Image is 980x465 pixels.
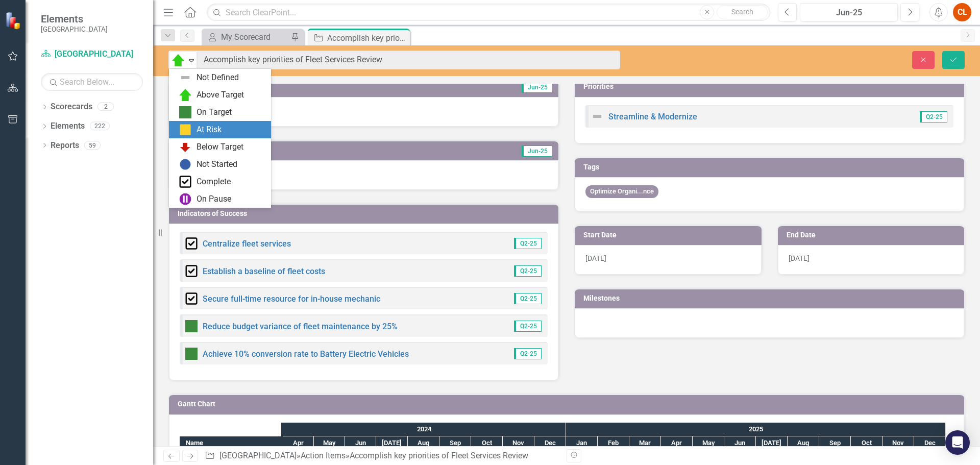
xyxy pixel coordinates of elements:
div: Jun-25 [803,7,894,19]
span: [DATE] [789,254,810,262]
div: At Risk [197,124,222,136]
img: Not Defined [591,110,603,123]
a: Scorecards [51,101,92,113]
img: Complete [185,265,198,277]
span: Q2-25 [920,111,947,123]
h3: Priorities [583,83,959,90]
div: Not Started [197,159,237,170]
div: 2 [97,103,114,111]
div: Nov [883,436,914,450]
span: Search [731,8,753,16]
div: 2024 [283,423,566,436]
img: Complete [185,237,198,250]
span: Q2-25 [514,238,542,249]
img: Above Target [179,89,191,101]
h3: Tags [583,163,959,171]
div: Above Target [197,89,244,101]
div: On Target [197,107,232,118]
button: Search [717,5,768,19]
span: Q2-25 [514,321,542,332]
div: Jan [566,436,598,450]
small: [GEOGRAPHIC_DATA] [41,25,108,33]
div: 222 [90,122,110,131]
img: Not Started [179,158,191,170]
span: Q2-25 [514,265,542,277]
div: 59 [84,141,101,150]
div: Complete [197,176,231,188]
img: At Risk [179,124,191,136]
div: Dec [534,436,566,450]
img: Complete [185,292,198,305]
h3: Gantt Chart [178,400,959,408]
h3: Milestones [583,295,959,302]
button: CL [953,3,971,21]
div: Aug [408,436,439,450]
a: Secure full-time resource for in-house mechanic [203,294,380,304]
div: Accomplish key priorities of Fleet Services Review [350,451,528,460]
input: Search ClearPoint... [207,4,770,21]
div: Jun [345,436,376,450]
a: Centralize fleet services [203,239,291,249]
span: Q2-25 [514,348,542,359]
div: Mar [629,436,661,450]
div: Jun [724,436,756,450]
div: Feb [598,436,629,450]
div: Apr [661,436,693,450]
div: Oct [851,436,883,450]
div: Dec [914,436,946,450]
img: Above Target [172,54,184,66]
img: On Target [185,348,198,360]
div: Jul [756,436,788,450]
div: May [314,436,345,450]
a: [GEOGRAPHIC_DATA] [219,451,297,460]
a: Elements [51,120,85,132]
div: On Pause [197,193,231,205]
input: Search Below... [41,73,143,91]
div: » » [205,450,559,462]
div: Name [180,436,281,449]
button: Jun-25 [800,3,898,21]
div: Sep [439,436,471,450]
img: Not Defined [179,71,191,84]
div: Not Defined [197,72,239,84]
div: Aug [788,436,819,450]
span: Elements [41,13,108,25]
h3: Start Date [583,231,756,239]
div: Below Target [197,141,243,153]
a: Streamline & Modernize [608,112,697,121]
div: May [693,436,724,450]
span: Q2-25 [514,293,542,304]
img: On Target [185,320,198,332]
img: ClearPoint Strategy [5,11,23,29]
img: On Target [179,106,191,118]
a: [GEOGRAPHIC_DATA] [41,48,143,60]
a: Reports [51,140,79,152]
div: Jul [376,436,408,450]
a: Reduce budget variance of fleet maintenance by 25% [203,322,398,331]
h3: Status Update [178,146,401,154]
a: My Scorecard [204,31,288,43]
div: Oct [471,436,503,450]
img: On Pause [179,193,191,205]
div: 2025 [566,423,946,436]
div: Open Intercom Messenger [945,430,970,455]
span: [DATE] [585,254,606,262]
h3: End Date [787,231,960,239]
img: Below Target [179,141,191,153]
span: Jun-25 [522,82,552,93]
span: Optimize Organi...nce [585,185,658,198]
div: Apr [283,436,314,450]
a: Establish a baseline of fleet costs [203,266,325,276]
img: Complete [179,176,191,188]
input: This field is required [197,51,620,69]
div: My Scorecard [221,31,288,43]
div: Sep [819,436,851,450]
span: Jun-25 [522,145,552,157]
div: Nov [503,436,534,450]
h3: Indicators of Success [178,210,553,217]
a: Action Items [301,451,346,460]
a: Achieve 10% conversion rate to Battery Electric Vehicles [203,349,409,359]
div: Accomplish key priorities of Fleet Services Review [327,32,407,44]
